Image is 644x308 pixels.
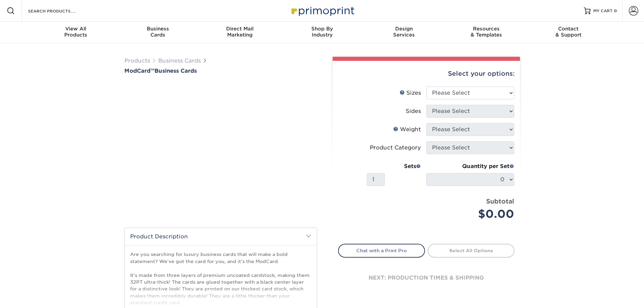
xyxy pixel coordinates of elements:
a: Shop ByIndustry [281,22,363,43]
img: Business Cards 03 [235,203,252,220]
span: Resources [445,26,527,32]
span: Design [363,26,445,32]
a: DesignServices [363,22,445,43]
span: MY CART [593,8,613,14]
a: Products [124,57,150,64]
div: Product Category [370,144,421,152]
img: Business Cards 01 [190,203,207,220]
img: Business Cards 02 [212,203,229,220]
a: Select All Options [428,244,515,257]
input: SEARCH PRODUCTS..... [27,7,93,15]
span: Business [117,26,199,32]
div: & Templates [445,26,527,38]
a: View AllProducts [35,22,117,43]
div: next: production times & shipping [338,258,515,298]
span: Direct Mail [199,26,281,32]
span: 0 [614,8,617,13]
span: Contact [527,26,610,32]
a: Resources& Templates [445,22,527,43]
a: ModCard™Business Cards [124,68,317,74]
a: Business Cards [158,57,201,64]
div: Sets [367,162,421,170]
a: Chat with a Print Pro [338,244,425,257]
span: View All [35,26,117,32]
div: Services [363,26,445,38]
div: Industry [281,26,363,38]
div: Quantity per Set [426,162,514,170]
div: Sides [406,107,421,115]
h1: Business Cards [124,68,317,74]
img: Primoprint [288,3,356,18]
div: Cards [117,26,199,38]
a: Contact& Support [527,22,610,43]
a: Direct MailMarketing [199,22,281,43]
a: BusinessCards [117,22,199,43]
div: Marketing [199,26,281,38]
span: Shop By [281,26,363,32]
div: $0.00 [431,206,514,222]
div: Products [35,26,117,38]
div: Select your options: [338,61,515,87]
span: ModCard™ [124,68,154,74]
div: Sizes [400,89,421,97]
strong: Subtotal [486,197,514,205]
div: Weight [393,125,421,134]
h2: Product Description [125,228,317,245]
div: & Support [527,26,610,38]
